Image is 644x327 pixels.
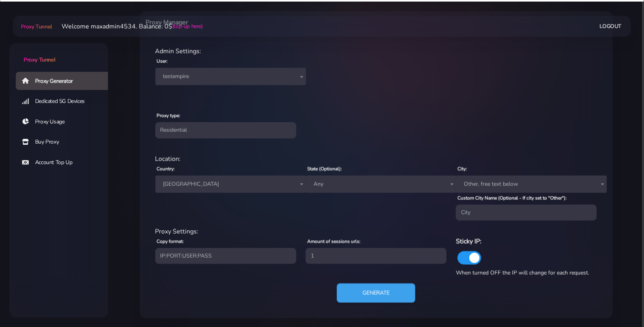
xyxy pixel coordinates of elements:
[151,154,602,164] div: Location:
[600,19,622,34] a: Logout
[16,133,114,151] a: Buy Proxy
[457,194,567,202] label: Custom City Name (Optional - If city set to "Other"):
[157,58,168,65] label: User:
[337,284,415,303] button: Generate
[155,176,306,193] span: Serbia
[157,112,181,119] label: Proxy type:
[457,165,467,172] label: City:
[16,113,114,131] a: Proxy Usage
[21,23,52,30] span: Proxy Tunnel
[461,179,602,190] span: Other, free text below
[19,20,52,33] a: Proxy Tunnel
[157,238,184,245] label: Copy format:
[456,269,589,277] span: When turned OFF the IP will change for each request.
[456,176,607,193] span: Other, free text below
[306,176,456,193] span: Any
[528,198,634,317] iframe: Webchat Widget
[16,153,114,172] a: Account Top Up
[456,205,597,220] input: City
[157,165,175,172] label: Country:
[16,72,114,90] a: Proxy Generator
[307,238,360,245] label: Amount of sessions urls:
[9,43,108,64] a: Proxy Tunnel
[151,227,602,236] div: Proxy Settings:
[172,22,203,30] a: (top-up here)
[16,92,114,110] a: Dedicated 5G Devices
[310,179,452,190] span: Any
[24,56,55,64] span: Proxy Tunnel
[456,236,597,247] h6: Sticky IP:
[160,71,301,82] span: testempire
[160,179,301,190] span: Serbia
[52,22,203,31] li: Welcome maxadmin4534. Balance: 0$
[155,68,306,85] span: testempire
[151,47,602,56] div: Admin Settings:
[307,165,342,172] label: State (Optional):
